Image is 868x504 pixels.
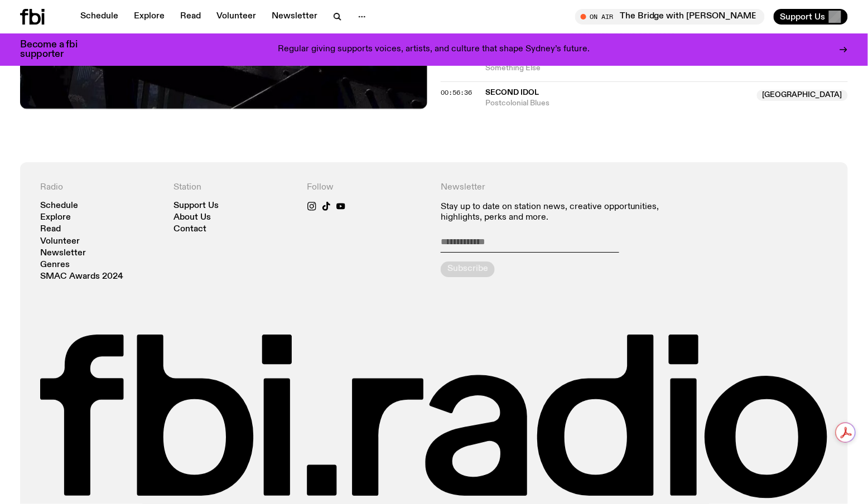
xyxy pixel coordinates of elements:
a: Support Us [173,202,219,210]
p: Stay up to date on station news, creative opportunities, highlights, perks and more. [441,202,695,223]
a: Volunteer [210,9,263,25]
a: Explore [40,214,71,222]
a: SMAC Awards 2024 [40,273,123,281]
h4: Follow [307,182,427,193]
a: Genres [40,261,70,269]
a: Read [173,9,208,25]
a: Read [40,225,61,234]
span: Postcolonial Blues [485,98,750,109]
a: Schedule [40,202,78,210]
a: Newsletter [265,9,324,25]
span: Something Else [485,63,750,74]
span: [GEOGRAPHIC_DATA] [757,90,848,101]
h3: Become a fbi supporter [20,40,91,59]
button: 00:56:36 [441,90,472,96]
a: Contact [173,225,206,234]
button: Subscribe [441,261,495,277]
span: Support Us [780,12,826,22]
span: Second Idol [485,89,539,96]
a: Volunteer [40,238,80,246]
a: Newsletter [40,249,86,258]
p: Regular giving supports voices, artists, and culture that shape Sydney’s future. [278,45,590,55]
a: Schedule [74,9,125,25]
h4: Station [173,182,293,193]
h4: Newsletter [441,182,695,193]
a: About Us [173,214,211,222]
span: 00:56:36 [441,88,472,97]
a: Explore [127,9,171,25]
h4: Radio [40,182,160,193]
button: On AirThe Bridge with [PERSON_NAME] [575,9,765,25]
button: Support Us [774,9,848,25]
